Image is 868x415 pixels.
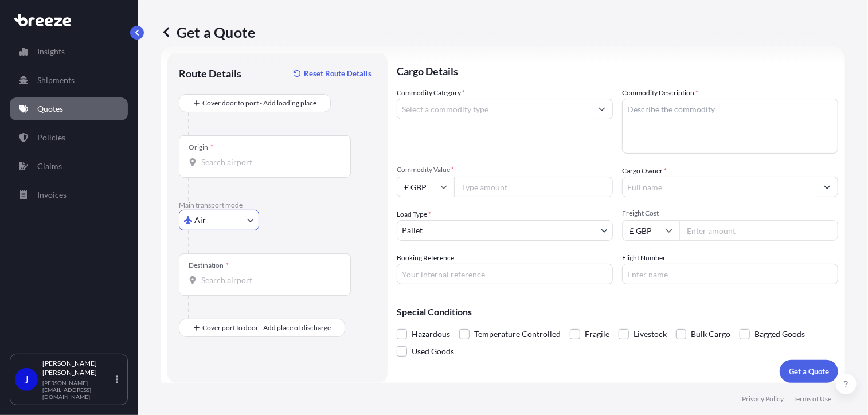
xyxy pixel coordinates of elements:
span: Bulk Cargo [691,326,730,343]
a: Claims [10,155,128,178]
span: Hazardous [412,326,450,343]
span: Bagged Goods [754,326,805,343]
input: Destination [201,275,337,286]
label: Cargo Owner [622,165,667,177]
input: Origin [201,156,337,168]
label: Flight Number [622,252,666,264]
input: Type amount [454,177,613,197]
button: Cover door to port - Add loading place [179,94,331,112]
p: Reset Route Details [304,68,372,79]
span: Used Goods [412,343,454,360]
span: J [24,374,29,385]
span: Fragile [585,326,609,343]
p: Shipments [37,75,75,86]
label: Booking Reference [397,252,454,264]
input: Enter name [622,264,838,284]
label: Commodity Category [397,87,465,99]
p: Claims [37,160,62,172]
p: Get a Quote [161,23,255,41]
div: Destination [189,261,229,270]
p: Insights [37,46,65,57]
span: Temperature Controlled [474,326,561,343]
div: Origin [189,143,213,152]
p: Quotes [37,103,63,115]
p: Special Conditions [397,307,838,316]
button: Reset Route Details [288,64,376,83]
a: Terms of Use [793,394,831,404]
input: Your internal reference [397,264,613,284]
span: Cover port to door - Add place of discharge [202,322,331,334]
span: Commodity Value [397,165,613,174]
span: Load Type [397,209,431,220]
a: Invoices [10,183,128,206]
a: Quotes [10,97,128,120]
input: Select a commodity type [397,99,592,119]
span: Cover door to port - Add loading place [202,97,316,109]
a: Privacy Policy [742,394,784,404]
span: Freight Cost [622,209,838,218]
p: Route Details [179,66,241,80]
p: Invoices [37,189,67,201]
button: Get a Quote [780,360,838,383]
p: [PERSON_NAME][EMAIL_ADDRESS][DOMAIN_NAME] [42,379,114,400]
p: Main transport mode [179,201,376,210]
p: Get a Quote [789,366,829,377]
input: Enter amount [679,220,838,241]
label: Commodity Description [622,87,698,99]
span: Pallet [402,225,423,236]
button: Cover port to door - Add place of discharge [179,319,345,337]
a: Shipments [10,69,128,92]
button: Pallet [397,220,613,241]
a: Insights [10,40,128,63]
span: Air [194,214,206,226]
button: Select transport [179,210,259,230]
button: Show suggestions [817,177,838,197]
p: Cargo Details [397,53,838,87]
input: Full name [623,177,817,197]
span: Livestock [634,326,667,343]
p: Policies [37,132,65,143]
p: [PERSON_NAME] [PERSON_NAME] [42,359,114,377]
button: Show suggestions [592,99,612,119]
a: Policies [10,126,128,149]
